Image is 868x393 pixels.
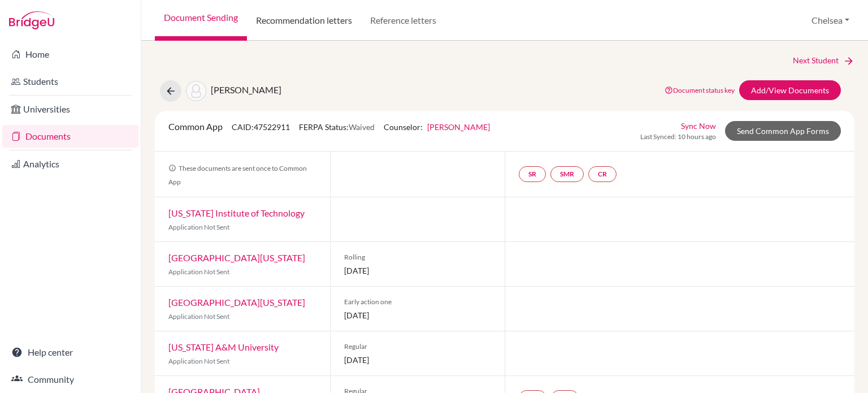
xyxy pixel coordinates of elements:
span: Application Not Sent [168,223,229,231]
a: Sync Now [681,120,716,132]
span: These documents are sent once to Common App [168,164,307,186]
span: Application Not Sent [168,312,229,321]
span: Application Not Sent [168,357,229,365]
a: [US_STATE] Institute of Technology [168,208,305,218]
a: Community [2,368,138,391]
a: [GEOGRAPHIC_DATA][US_STATE] [168,297,305,308]
a: Document status key [665,86,735,94]
a: Add/View Documents [739,80,841,100]
span: Early action one [344,297,492,307]
a: Help center [2,341,138,364]
span: Last Synced: 10 hours ago [640,132,716,142]
a: [GEOGRAPHIC_DATA][US_STATE] [168,252,305,263]
a: Send Common App Forms [725,121,841,141]
a: Students [2,70,138,93]
a: Universities [2,98,138,120]
span: FERPA Status: [299,122,375,132]
span: Waived [349,122,375,132]
a: CR [588,166,617,182]
span: [DATE] [344,309,492,321]
a: Analytics [2,153,138,175]
span: [DATE] [344,354,492,366]
span: [PERSON_NAME] [211,84,281,95]
span: Application Not Sent [168,267,229,276]
button: Chelsea [806,10,854,31]
span: CAID: 47522911 [232,122,290,132]
span: Rolling [344,252,492,262]
a: [PERSON_NAME] [427,122,490,132]
span: [DATE] [344,265,492,277]
a: SR [519,166,546,182]
a: SMR [550,166,584,182]
a: Home [2,43,138,66]
span: Regular [344,342,492,352]
a: Next Student [793,54,854,67]
a: [US_STATE] A&M University [168,342,279,352]
span: Counselor: [384,122,490,132]
img: Bridge-U [9,11,54,29]
span: Common App [168,121,223,132]
a: Documents [2,125,138,148]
